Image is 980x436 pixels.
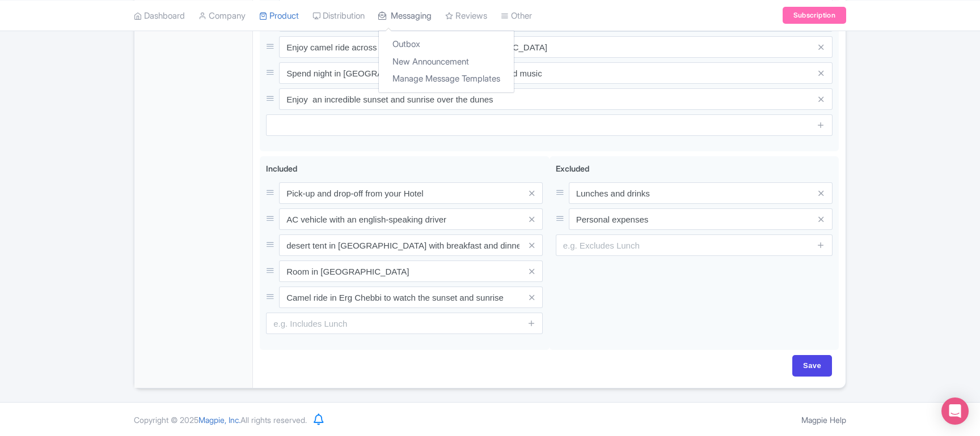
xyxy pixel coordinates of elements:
[556,164,589,173] span: Excluded
[266,313,543,334] input: e.g. Includes Lunch
[127,414,314,426] div: Copyright © 2025 All rights reserved.
[266,164,297,173] span: Included
[379,53,514,70] a: New Announcement
[379,70,514,88] a: Manage Message Templates
[792,355,832,377] input: Save
[379,36,514,53] a: Outbox
[198,415,240,425] span: Magpie, Inc.
[941,397,969,425] div: Open Intercom Messenger
[801,415,846,425] a: Magpie Help
[556,234,833,256] input: e.g. Excludes Lunch
[783,7,846,24] a: Subscription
